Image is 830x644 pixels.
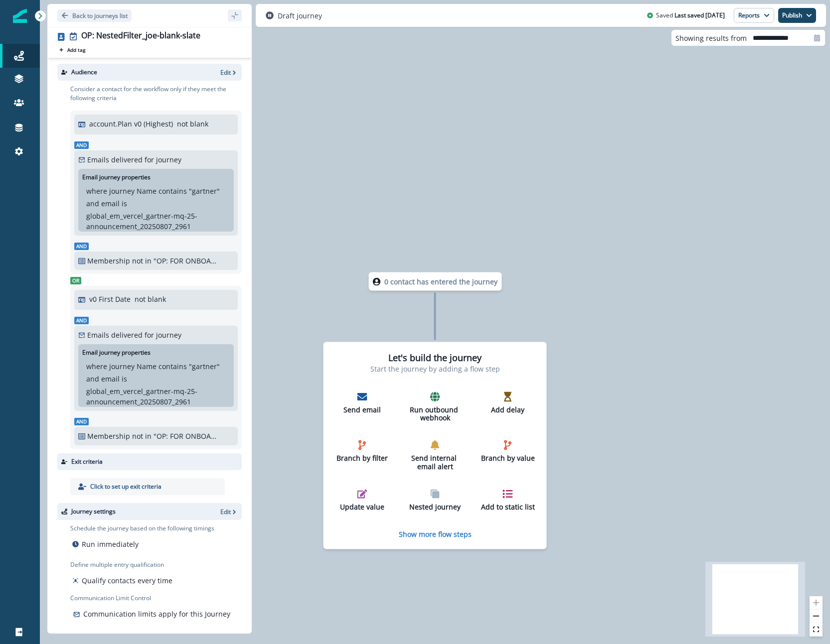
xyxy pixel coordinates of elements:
p: " gartner " [189,186,220,196]
p: where journey [86,186,135,196]
button: Run outbound webhook [404,387,467,426]
button: Branch by value [477,436,539,467]
p: Schedule the journey based on the following timings [70,524,214,533]
button: Add to static list [477,485,539,515]
p: Communication limits apply for this Journey [83,609,230,619]
p: Update value [335,503,390,511]
button: fit view [810,623,823,637]
p: is [122,374,127,384]
p: Last saved [DATE] [674,11,725,20]
h2: Let's build the journey [388,353,482,364]
p: Name contains [137,361,187,372]
p: not in [132,256,152,266]
p: and email [86,374,120,384]
button: Send email [331,387,394,418]
span: Or [70,277,81,284]
span: And [74,243,89,250]
p: global_em_vercel_gartner-mq-25-announcement_20250807_2961 [86,211,226,232]
p: Edit [220,68,231,77]
p: Edit [220,508,231,516]
p: 0 contact has entered the journey [384,276,498,287]
p: Consider a contact for the workflow only if they meet the following criteria [70,85,242,103]
p: Email journey properties [82,173,151,182]
button: Show more flow steps [399,529,472,538]
p: Email journey properties [82,348,151,357]
button: Add tag [57,46,87,54]
button: Publish [778,8,816,23]
p: Start the journey by adding a flow step [370,363,500,374]
p: Send email [335,405,390,414]
div: 0 contact has entered the journey [339,272,531,291]
p: Draft journey [278,10,322,21]
p: where journey [86,361,135,372]
p: Saved [656,11,673,20]
p: global_em_vercel_gartner-mq-25-announcement_20250807_2961 [86,386,226,407]
p: not blank [177,119,208,129]
div: Let's build the journeyStart the journey by adding a flow stepSend emailRun outbound webhookAdd d... [324,342,547,549]
button: Add delay [477,387,539,418]
p: Send internal email alert [408,454,463,471]
p: "OP: FOR ONBOARDING - NestedFilter_MasterEmailSuppression" [154,256,221,266]
p: Add delay [481,405,535,414]
p: Audience [71,68,97,77]
p: not blank [135,294,166,304]
p: Communication Limit Control [70,594,242,603]
p: account.Plan v0 (Highest) [89,119,173,129]
button: Edit [220,508,238,516]
p: Run immediately [82,539,139,549]
p: Name contains [137,186,187,196]
p: not in [132,431,152,441]
p: Journey settings [71,507,116,516]
button: Send internal email alert [404,436,467,475]
span: And [74,418,89,425]
p: Emails delivered for journey [87,330,181,340]
p: is [122,198,127,209]
p: Define multiple entry qualification [70,560,174,569]
button: zoom out [810,610,823,623]
div: OP: NestedFilter_joe-blank-slate [81,31,200,42]
p: Run outbound webhook [408,405,463,422]
p: Click to set up exit criteria [90,482,162,491]
p: Exit criteria [71,457,103,466]
p: Membership [87,431,130,441]
p: " gartner " [189,361,220,372]
img: Inflection [13,9,27,23]
p: Qualify contacts every time [82,575,172,586]
button: Nested journey [404,485,467,515]
button: Reports [734,8,774,23]
button: Go back [57,9,132,22]
button: sidebar collapse toggle [228,9,242,21]
p: Add tag [67,47,85,53]
p: Back to journeys list [72,11,128,20]
button: Update value [331,485,394,515]
p: and email [86,198,120,209]
button: Branch by filter [331,436,394,467]
span: And [74,317,89,324]
p: "OP: FOR ONBOARDING - NestedFilter_MasterEmailSuppression" [154,431,221,441]
p: Add to static list [481,503,535,511]
button: Edit [220,68,238,77]
p: Emails delivered for journey [87,154,181,165]
p: Nested journey [408,503,463,511]
p: v0 First Date [89,294,131,304]
span: And [74,141,89,149]
p: Membership [87,256,130,266]
p: Showing results from [675,33,747,43]
p: Branch by filter [335,454,390,463]
p: Branch by value [481,454,535,463]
